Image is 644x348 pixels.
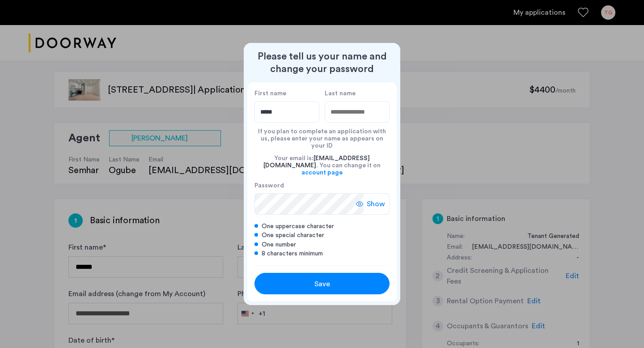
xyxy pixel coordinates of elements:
a: account page [301,169,343,176]
label: Last name [325,89,390,98]
button: button [254,273,390,294]
label: Password [254,182,364,190]
div: If you plan to complete an application with us, please enter your name as appears on your ID [254,123,390,149]
span: [EMAIL_ADDRESS][DOMAIN_NAME] [263,155,370,169]
h2: Please tell us your name and change your password [247,50,397,75]
div: One number [254,240,390,249]
div: 8 characters minimum [254,249,390,258]
span: Save [314,279,330,289]
label: First name [254,89,319,98]
div: One uppercase character [254,222,390,231]
div: One special character [254,231,390,240]
span: Show [367,199,385,209]
div: Your email is: . You can change it on [254,149,390,182]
